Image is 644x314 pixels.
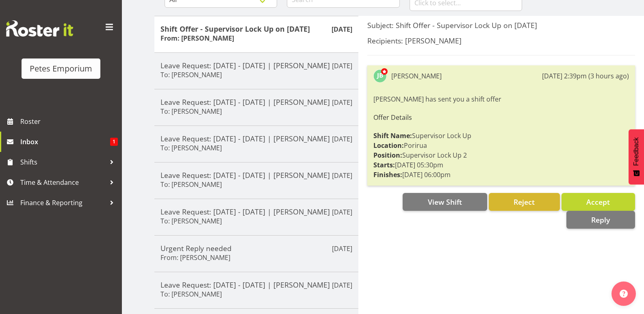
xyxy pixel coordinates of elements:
h6: To: [PERSON_NAME] [160,290,222,298]
h5: Leave Request: [DATE] - [DATE] | [PERSON_NAME] [160,280,352,289]
p: [DATE] [332,171,352,180]
p: [DATE] [332,244,352,253]
span: Shifts [20,156,106,168]
div: [DATE] 2:39pm (3 hours ago) [542,71,629,81]
button: Reply [566,211,635,229]
img: help-xxl-2.png [620,290,628,298]
h5: Recipients: [PERSON_NAME] [367,36,635,45]
strong: Finishes: [373,170,402,179]
h5: Leave Request: [DATE] - [DATE] | [PERSON_NAME] [160,134,352,143]
strong: Shift Name: [373,131,412,140]
h6: To: [PERSON_NAME] [160,180,222,188]
strong: Position: [373,151,402,160]
strong: Location: [373,141,404,150]
button: Reject [489,193,560,211]
span: Inbox [20,136,110,148]
p: [DATE] [332,97,352,107]
h6: To: [PERSON_NAME] [160,71,222,79]
h5: Shift Offer - Supervisor Lock Up on [DATE] [160,24,352,33]
button: View Shift [403,193,487,211]
span: Finance & Reporting [20,197,106,209]
img: jodine-bunn132.jpg [373,69,386,82]
h6: To: [PERSON_NAME] [160,217,222,225]
h5: Subject: Shift Offer - Supervisor Lock Up on [DATE] [367,21,635,30]
span: Reject [514,197,535,207]
img: Rosterit website logo [6,20,73,37]
h6: To: [PERSON_NAME] [160,144,222,152]
div: Petes Emporium [30,63,92,75]
div: [PERSON_NAME] has sent you a shift offer Supervisor Lock Up Porirua Supervisor Lock Up 2 [DATE] 0... [373,92,629,182]
h5: Leave Request: [DATE] - [DATE] | [PERSON_NAME] [160,61,352,70]
span: Reply [591,215,610,225]
p: [DATE] [332,134,352,144]
h6: From: [PERSON_NAME] [160,34,234,42]
button: Feedback - Show survey [629,129,644,184]
button: Accept [562,193,635,211]
span: Accept [586,197,610,207]
h5: Leave Request: [DATE] - [DATE] | [PERSON_NAME] [160,207,352,216]
p: [DATE] [332,61,352,71]
p: [DATE] [332,207,352,217]
span: View Shift [428,197,462,207]
h6: Offer Details [373,114,629,121]
p: [DATE] [332,24,352,34]
span: Time & Attendance [20,176,106,188]
div: [PERSON_NAME] [391,71,442,81]
p: [DATE] [332,280,352,290]
h6: From: [PERSON_NAME] [160,253,230,262]
h5: Leave Request: [DATE] - [DATE] | [PERSON_NAME] [160,171,352,180]
h6: To: [PERSON_NAME] [160,107,222,115]
span: 1 [110,138,118,146]
h5: Urgent Reply needed [160,244,352,253]
h5: Leave Request: [DATE] - [DATE] | [PERSON_NAME] [160,97,352,106]
strong: Starts: [373,160,395,169]
span: Roster [20,115,118,128]
span: Feedback [633,137,640,166]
